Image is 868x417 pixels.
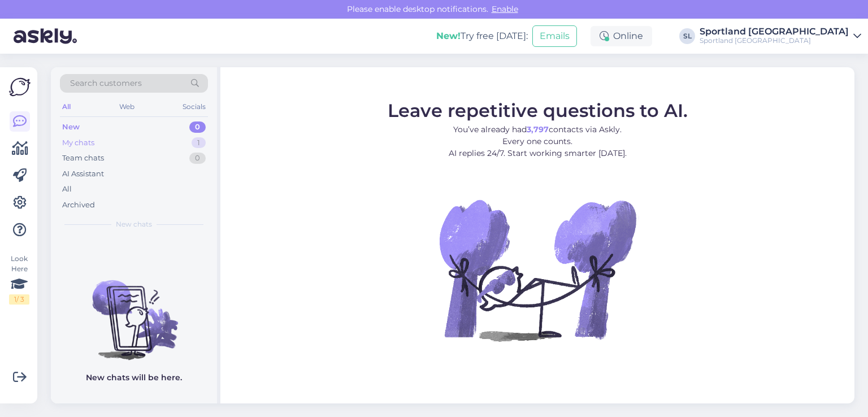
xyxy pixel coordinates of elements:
a: Sportland [GEOGRAPHIC_DATA]Sportland [GEOGRAPHIC_DATA] [700,27,861,45]
span: Enable [488,4,522,14]
span: New chats [116,219,152,229]
div: 1 [192,137,206,149]
div: Sportland [GEOGRAPHIC_DATA] [700,27,849,36]
div: New [62,121,80,133]
span: Search customers [70,77,142,89]
b: New! [436,31,461,41]
img: Askly Logo [9,76,31,98]
div: Team chats [62,153,104,164]
button: Emails [532,25,577,47]
img: No Chat active [436,168,639,371]
div: 0 [189,121,206,133]
div: 1 / 3 [9,294,29,305]
div: SL [679,28,695,44]
div: Try free [DATE]: [436,29,528,43]
img: No chats [51,260,217,362]
div: All [62,184,72,195]
div: Online [591,26,652,46]
div: Socials [180,99,208,114]
span: Leave repetitive questions to AI. [388,99,688,121]
div: Sportland [GEOGRAPHIC_DATA] [700,36,849,45]
div: All [60,99,73,114]
div: My chats [62,137,94,149]
div: 0 [189,153,206,164]
p: New chats will be here. [86,372,182,384]
div: AI Assistant [62,168,104,180]
div: Look Here [9,254,29,305]
b: 3,797 [527,124,549,134]
div: Archived [62,199,95,211]
div: Web [117,99,137,114]
p: You’ve already had contacts via Askly. Every one counts. AI replies 24/7. Start working smarter [... [388,123,688,159]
